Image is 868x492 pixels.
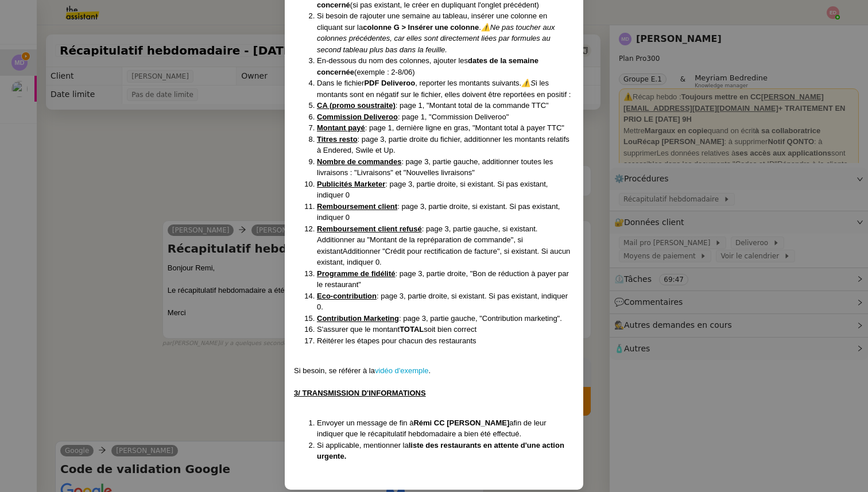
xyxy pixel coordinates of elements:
[317,224,422,233] u: Remboursement client refusé
[317,201,574,223] li: : page 3, partie droite, si existant. Si pas existant, indiquer 0
[317,314,399,323] u: Contribution Marketing
[317,202,397,211] u: Remboursement client
[317,180,385,188] u: Publicités Marketer
[317,268,574,290] li: : page 3, partie droite, "Bon de réduction à payer par le restaurant"
[317,123,365,132] u: Montant payé
[521,79,536,87] em: ⚠️S
[317,441,564,461] strong: liste des restaurants en attente d'une action urgente.
[317,417,574,440] li: Envoyer un message de fin à afin de leur indiquer que le récapitulatif hebdomadaire a bien été ef...
[294,365,574,377] div: Si besoin, se référer à la .
[317,179,574,201] li: : page 3, partie droite, si existant. Si pas existant, indiquer 0
[317,135,358,144] u: Titres resto
[317,324,574,335] li: S'assurer que le montant soit bien correct
[317,157,401,166] u: Nombre de commandes
[317,55,574,78] li: En-dessous du nom des colonnes, ajouter les (exemple : 2-8/06)
[317,440,574,462] li: Si applicable, mentionner la
[317,113,398,121] u: Commission Deliveroo
[317,23,555,54] em: ⚠️Ne pas toucher aux colonnes précédentes, car elles sont directement liées par formules au secon...
[317,122,574,134] li: : page 1, dernière ligne en gras, "Montant total à payer TTC"
[375,366,429,375] a: vidéo d'exemple
[317,290,574,313] li: : page 3, partie droite, si existant. Si pas existant, indiquer 0.
[363,23,479,32] strong: colonne G > Insérer une colonne
[317,335,574,347] li: Réitérer les étapes pour chacun des restaurants
[317,292,377,300] u: Eco-contribution
[400,325,424,334] strong: TOTAL
[317,269,396,278] u: Programme de fidélité
[317,101,396,110] u: CA (promo soustraite)
[317,134,574,156] li: : page 3, partie droite du fichier, additionner les montants relatifs à Endered, Swile et Up.
[317,313,574,324] li: : page 3, partie gauche, "Contribution marketing".
[317,78,574,100] li: Dans le fichier , reporter les montants suivants. i les montants sont en négatif sur le fichier, ...
[317,111,574,123] li: : page 1, "Commission Deliveroo"
[317,156,574,179] li: : page 3, partie gauche, additionner toutes les livraisons : "Livraisons" et "Nouvelles livraisons"
[317,223,574,268] li: : page 3, partie gauche, si existant. Additionner au "Montant de la repréparation de commande", s...
[317,56,538,76] strong: dates de la semaine concernée
[317,10,574,55] li: Si besoin de rajouter une semaine au tableau, insérer une colonne en cliquant sur la .
[413,419,509,427] strong: Rémi CC [PERSON_NAME]
[364,79,415,87] strong: PDF Deliveroo
[317,100,574,111] li: : page 1, "Montant total de la commande TTC"
[294,389,426,397] u: 3/ TRANSMISSION D'INFORMATIONS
